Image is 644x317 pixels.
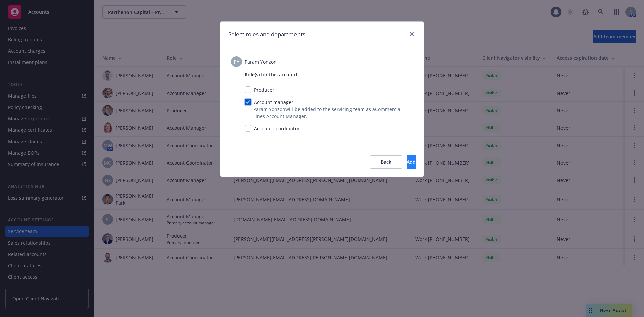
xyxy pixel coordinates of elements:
span: Producer [254,87,274,93]
span: Account manager [254,99,293,105]
span: PY [234,58,239,65]
button: Add [407,155,416,169]
button: Back [370,155,402,169]
span: Add [407,159,416,165]
span: Back [381,159,391,165]
span: Param Yonzon will be added to the servicing team as a Commercial Lines Account Manager . [253,106,413,120]
a: close [408,30,416,38]
h1: Select roles and departments [228,30,305,39]
span: Role(s) for this account [245,71,413,78]
span: Account coordinator [254,125,300,132]
span: Param Yonzon [245,58,277,65]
